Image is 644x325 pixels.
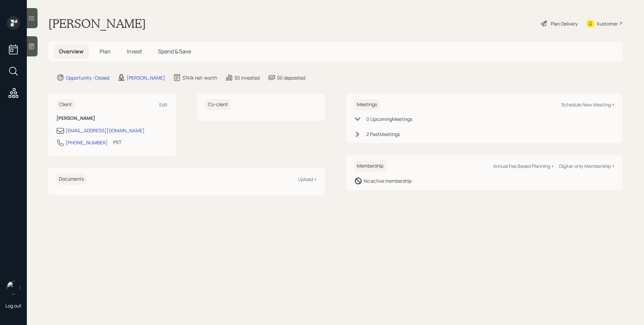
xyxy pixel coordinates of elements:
[493,163,554,169] div: Annual Fee Based Planning +
[234,74,260,81] div: $0 invested
[354,99,380,110] h6: Meetings
[364,177,412,184] div: No active membership
[7,281,20,294] img: james-distasi-headshot.png
[205,99,231,110] h6: Co-client
[66,139,108,146] div: [PHONE_NUMBER]
[56,115,168,121] h6: [PERSON_NAME]
[551,20,578,27] div: Plan Delivery
[56,99,74,110] h6: Client
[59,48,84,55] span: Overview
[354,160,386,172] h6: Membership
[100,48,111,55] span: Plan
[366,131,400,138] div: 2 Past Meeting s
[127,74,165,81] div: [PERSON_NAME]
[277,74,305,81] div: $0 deposited
[182,74,217,81] div: $741k net-worth
[597,20,618,27] div: Kustomer
[5,303,21,309] div: Log out
[366,115,412,123] div: 0 Upcoming Meeting s
[298,176,317,182] div: Upload +
[127,48,142,55] span: Invest
[561,101,614,108] div: Schedule New Meeting +
[56,174,87,185] h6: Documents
[66,74,109,81] div: Opportunity · Closed
[159,101,168,108] div: Edit
[66,127,145,134] div: [EMAIL_ADDRESS][DOMAIN_NAME]
[113,139,121,146] div: PST
[48,16,146,31] h1: [PERSON_NAME]
[559,163,614,169] div: Digital-only Membership +
[158,48,191,55] span: Spend & Save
